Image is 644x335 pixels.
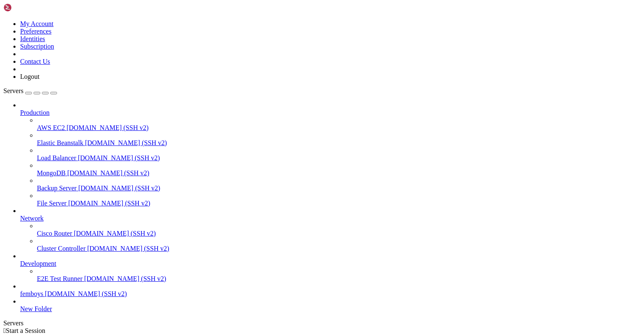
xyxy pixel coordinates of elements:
span: Development [20,260,56,267]
li: Development [20,252,641,283]
a: New Folder [20,305,641,313]
span: Elastic Beanstalk [37,139,83,146]
a: AWS EC2 [DOMAIN_NAME] (SSH v2) [37,124,641,132]
li: Load Balancer [DOMAIN_NAME] (SSH v2) [37,147,641,162]
span: [DOMAIN_NAME] (SSH v2) [68,200,151,207]
span: Network [20,215,44,222]
div: Servers [3,319,641,327]
span: femboys [20,290,43,297]
li: E2E Test Runner [DOMAIN_NAME] (SSH v2) [37,267,641,283]
span: [DOMAIN_NAME] (SSH v2) [67,124,149,131]
a: Preferences [20,28,52,35]
span: [DOMAIN_NAME] (SSH v2) [78,154,160,161]
a: MongoDB [DOMAIN_NAME] (SSH v2) [37,169,641,177]
span: [DOMAIN_NAME] (SSH v2) [87,245,169,252]
span: [DOMAIN_NAME] (SSH v2) [74,230,156,237]
li: MongoDB [DOMAIN_NAME] (SSH v2) [37,162,641,177]
li: Elastic Beanstalk [DOMAIN_NAME] (SSH v2) [37,132,641,147]
a: Servers [3,87,57,94]
span: E2E Test Runner [37,275,83,282]
a: femboys [DOMAIN_NAME] (SSH v2) [20,290,641,298]
li: AWS EC2 [DOMAIN_NAME] (SSH v2) [37,117,641,132]
span: Backup Server [37,184,77,192]
a: File Server [DOMAIN_NAME] (SSH v2) [37,200,641,207]
span: Cisco Router [37,230,72,237]
a: Contact Us [20,58,50,65]
li: Network [20,207,641,252]
span: [DOMAIN_NAME] (SSH v2) [67,169,149,177]
a: Elastic Beanstalk [DOMAIN_NAME] (SSH v2) [37,139,641,147]
span: Servers [3,87,23,94]
li: femboys [DOMAIN_NAME] (SSH v2) [20,283,641,298]
li: New Folder [20,298,641,313]
span: Load Balancer [37,154,76,161]
a: Backup Server [DOMAIN_NAME] (SSH v2) [37,184,641,192]
span: File Server [37,200,67,207]
li: File Server [DOMAIN_NAME] (SSH v2) [37,192,641,207]
span: Cluster Controller [37,245,86,252]
span: Start a Session [6,327,45,334]
a: E2E Test Runner [DOMAIN_NAME] (SSH v2) [37,275,641,283]
span: [DOMAIN_NAME] (SSH v2) [85,139,167,146]
span: MongoDB [37,169,65,177]
li: Cluster Controller [DOMAIN_NAME] (SSH v2) [37,237,641,252]
a: Load Balancer [DOMAIN_NAME] (SSH v2) [37,154,641,162]
span:  [3,327,6,334]
a: Cluster Controller [DOMAIN_NAME] (SSH v2) [37,245,641,252]
span: Production [20,109,49,116]
a: Identities [20,35,45,42]
a: Subscription [20,43,54,50]
a: Network [20,215,641,222]
a: Cisco Router [DOMAIN_NAME] (SSH v2) [37,230,641,237]
li: Backup Server [DOMAIN_NAME] (SSH v2) [37,177,641,192]
a: Production [20,109,641,117]
a: My Account [20,20,54,27]
a: Development [20,260,641,267]
span: [DOMAIN_NAME] (SSH v2) [84,275,166,282]
span: New Folder [20,305,52,312]
span: [DOMAIN_NAME] (SSH v2) [78,184,161,192]
span: [DOMAIN_NAME] (SSH v2) [45,290,127,297]
li: Production [20,101,641,207]
img: Shellngn [3,3,52,12]
a: Logout [20,73,39,80]
li: Cisco Router [DOMAIN_NAME] (SSH v2) [37,222,641,237]
span: AWS EC2 [37,124,65,131]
